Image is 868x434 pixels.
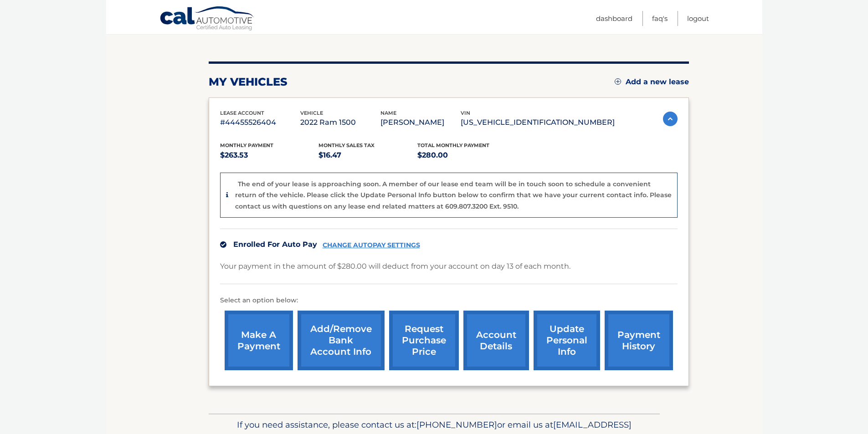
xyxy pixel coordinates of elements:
[318,142,375,148] span: Monthly sales Tax
[225,311,293,370] a: make a payment
[220,116,300,129] p: #44455526404
[605,311,673,370] a: payment history
[615,78,621,85] img: add.svg
[652,11,668,26] a: FAQ's
[209,75,288,89] h2: my vehicles
[323,241,420,249] a: CHANGE AUTOPAY SETTINGS
[663,112,678,126] img: accordion-active.svg
[461,116,615,129] p: [US_VEHICLE_IDENTIFICATION_NUMBER]
[300,116,380,129] p: 2022 Ram 1500
[318,149,417,162] p: $16.47
[389,311,459,370] a: request purchase price
[380,116,461,129] p: [PERSON_NAME]
[534,311,600,370] a: update personal info
[461,110,470,116] span: vin
[615,77,689,87] a: Add a new lease
[233,240,317,249] span: Enrolled For Auto Pay
[380,110,396,116] span: name
[417,142,489,148] span: Total Monthly Payment
[687,11,709,26] a: Logout
[220,241,226,248] img: check.svg
[298,311,385,370] a: Add/Remove bank account info
[220,295,678,306] p: Select an option below:
[596,11,632,26] a: Dashboard
[417,149,516,162] p: $280.00
[463,311,529,370] a: account details
[235,180,672,210] p: The end of your lease is approaching soon. A member of our lease end team will be in touch soon t...
[220,110,264,116] span: lease account
[159,6,255,32] a: Cal Automotive
[220,149,319,162] p: $263.53
[220,260,570,273] p: Your payment in the amount of $280.00 will deduct from your account on day 13 of each month.
[416,419,497,430] span: [PHONE_NUMBER]
[220,142,273,148] span: Monthly Payment
[300,110,323,116] span: vehicle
